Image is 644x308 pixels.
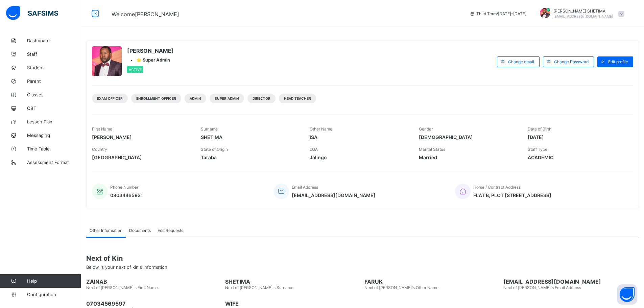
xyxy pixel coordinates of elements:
[27,119,81,124] span: Lesson Plan
[528,134,626,140] span: [DATE]
[97,96,123,100] span: Exam Officer
[419,126,433,132] span: Gender
[470,11,526,16] span: session/term information
[27,38,81,43] span: Dashboard
[92,155,191,160] span: [GEOGRAPHIC_DATA]
[225,285,293,290] span: Next of [PERSON_NAME]'s Surname
[27,78,81,84] span: Parent
[136,96,176,100] span: Enrollment Officer
[473,185,521,190] span: Home / Contract Address
[27,105,81,111] span: CBT
[86,254,639,262] span: Next of Kin
[503,278,639,285] span: [EMAIL_ADDRESS][DOMAIN_NAME]
[215,96,239,100] span: Super Admin
[608,59,628,64] span: Edit profile
[92,126,112,132] span: First Name
[364,285,438,290] span: Next of [PERSON_NAME]'s Other Name
[129,68,142,72] span: Active
[292,185,318,190] span: Email Address
[27,146,81,151] span: Time Table
[27,133,81,138] span: Messaging
[112,11,179,18] span: Welcome [PERSON_NAME]
[310,155,408,160] span: Jalingo
[364,278,500,285] span: FARUK
[503,285,581,290] span: Next of [PERSON_NAME]'s Email Address
[129,228,151,233] span: Documents
[127,57,174,63] div: •
[554,59,589,64] span: Change Password
[528,155,626,160] span: ACADEMIC
[419,134,518,140] span: [DEMOGRAPHIC_DATA]
[533,8,628,19] div: MAHMUDSHETIMA
[201,126,218,132] span: Surname
[27,51,81,57] span: Staff
[225,300,361,307] span: WIFE
[553,14,613,18] span: [EMAIL_ADDRESS][DOMAIN_NAME]
[136,57,170,63] span: ⭐ Super Admin
[86,285,158,290] span: Next of [PERSON_NAME]'s First Name
[528,147,547,152] span: Staff Type
[27,160,81,165] span: Assessment Format
[310,126,332,132] span: Other Name
[6,6,58,20] img: safsims
[110,192,143,198] span: 08034465931
[27,65,81,70] span: Student
[253,96,270,100] span: DIRECTOR
[86,264,167,270] span: Below is your next of kin's Information
[27,278,81,284] span: Help
[86,278,222,285] span: ZAINAB
[292,192,376,198] span: [EMAIL_ADDRESS][DOMAIN_NAME]
[617,284,637,305] button: Open asap
[225,278,361,285] span: SHETIMA
[419,155,518,160] span: Married
[201,147,228,152] span: State of Origin
[508,59,534,64] span: Change email
[27,92,81,97] span: Classes
[528,126,551,132] span: Date of Birth
[92,147,107,152] span: Country
[553,8,613,14] span: [PERSON_NAME] SHETIMA
[92,134,191,140] span: [PERSON_NAME]
[201,134,300,140] span: SHETIMA
[90,228,122,233] span: Other Information
[27,292,81,297] span: Configuration
[190,96,201,100] span: Admin
[419,147,445,152] span: Marital Status
[86,300,222,307] span: 07034569597
[310,147,318,152] span: LGA
[310,134,408,140] span: ISA
[473,192,551,198] span: FLAT B, PLOT [STREET_ADDRESS]
[201,155,300,160] span: Taraba
[158,228,183,233] span: Edit Requests
[284,96,311,100] span: Head Teacher
[127,47,174,54] span: [PERSON_NAME]
[110,185,138,190] span: Phone Number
